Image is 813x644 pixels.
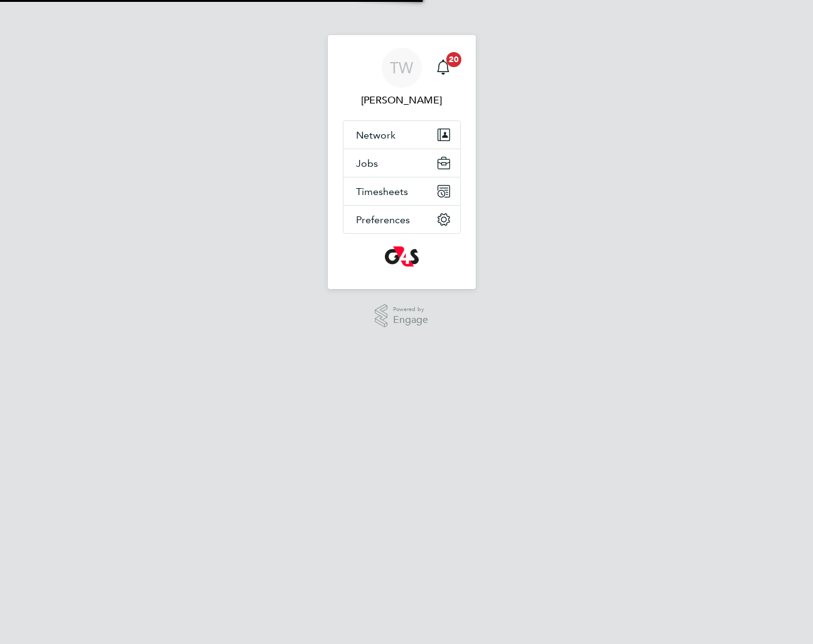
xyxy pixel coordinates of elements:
a: Go to home page [343,246,461,267]
span: Tom Wood [343,93,461,108]
button: Preferences [344,206,460,233]
a: Powered byEngage [375,304,428,328]
span: Jobs [356,157,378,169]
button: Network [344,121,460,149]
button: Timesheets [344,177,460,205]
span: Preferences [356,214,410,226]
span: Timesheets [356,186,408,198]
a: TW[PERSON_NAME] [343,48,461,108]
a: 20 [431,48,456,88]
button: Jobs [344,149,460,177]
span: Engage [393,315,428,325]
span: Powered by [393,304,428,315]
span: TW [390,60,413,76]
img: g4s-logo-retina.png [385,246,419,267]
span: Network [356,129,396,141]
nav: Main navigation [328,35,476,289]
span: 20 [446,52,461,67]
